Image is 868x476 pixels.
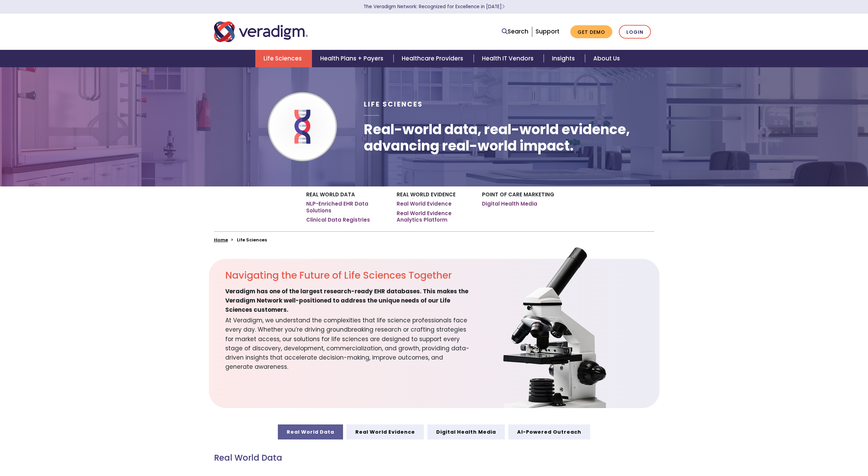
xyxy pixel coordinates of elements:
[619,25,651,39] a: Login
[214,453,654,463] h3: Real World Data
[346,424,424,439] a: Real World Evidence
[459,245,630,408] img: solution-life-sciences-future.png
[508,424,590,439] a: AI-Powered Outreach
[502,27,528,36] a: Search
[544,50,585,67] a: Insights
[278,424,343,439] a: Real World Data
[482,200,537,207] a: Digital Health Media
[364,3,505,10] a: The Veradigm Network: Recognized for Excellence in [DATE]Learn More
[306,216,370,223] a: Clinical Data Registries
[394,50,473,67] a: Healthcare Providers
[570,25,612,39] a: Get Demo
[214,20,308,43] img: Veradigm logo
[225,270,472,281] h2: Navigating the Future of Life Sciences Together
[306,200,386,214] a: NLP-Enriched EHR Data Solutions
[427,424,505,439] a: Digital Health Media
[255,50,312,67] a: Life Sciences
[364,100,423,109] span: Life Sciences
[364,121,654,154] h1: Real-world data, real-world evidence, advancing real-world impact.
[585,50,628,67] a: About Us
[214,237,228,243] a: Home
[474,50,544,67] a: Health IT Vendors
[397,210,472,223] a: Real World Evidence Analytics Platform
[397,200,452,207] a: Real World Evidence
[225,314,472,372] span: At Veradigm, we understand the complexities that life science professionals face every day. Wheth...
[536,27,559,36] a: Support
[225,287,472,315] span: Veradigm has one of the largest research-ready EHR databases. This makes the Veradigm Network wel...
[502,3,505,10] span: Learn More
[312,50,394,67] a: Health Plans + Payers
